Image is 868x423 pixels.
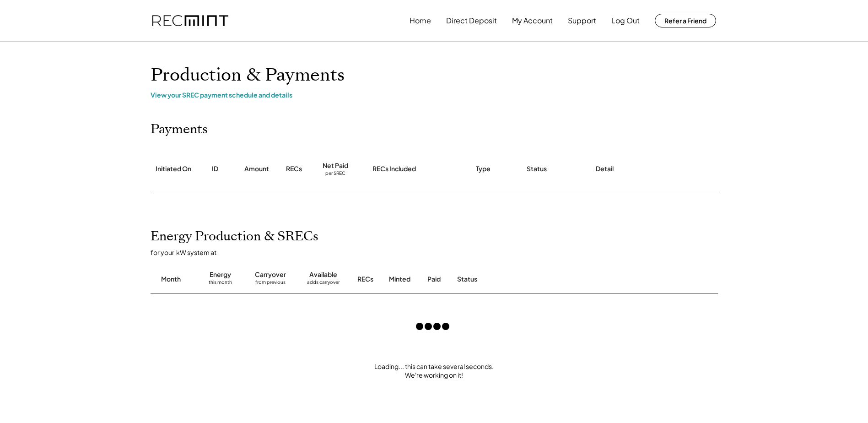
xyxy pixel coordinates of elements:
[210,270,231,279] div: Energy
[151,65,718,86] h1: Production & Payments
[476,164,491,174] div: Type
[161,275,181,284] div: Month
[151,91,718,99] div: View your SREC payment schedule and details
[325,170,345,177] div: per SREC
[457,275,613,284] div: Status
[568,11,596,30] button: Support
[151,248,727,256] div: for your kW system at
[141,362,727,380] div: Loading... this can take several seconds. We're working on it!
[357,275,373,284] div: RECs
[255,270,286,279] div: Carryover
[389,275,410,284] div: Minted
[307,279,340,288] div: adds carryover
[596,164,614,174] div: Detail
[286,164,302,174] div: RECs
[156,164,191,174] div: Initiated On
[244,164,269,174] div: Amount
[372,164,416,174] div: RECs Included
[427,275,441,284] div: Paid
[151,122,208,137] h2: Payments
[309,270,337,279] div: Available
[255,279,286,288] div: from previous
[152,15,228,27] img: recmint-logotype%403x.png
[527,164,547,174] div: Status
[446,11,497,30] button: Direct Deposit
[655,14,716,27] button: Refer a Friend
[410,11,431,30] button: Home
[209,279,232,288] div: this month
[611,11,640,30] button: Log Out
[323,161,348,170] div: Net Paid
[212,164,218,174] div: ID
[151,229,318,244] h2: Energy Production & SRECs
[512,11,553,30] button: My Account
